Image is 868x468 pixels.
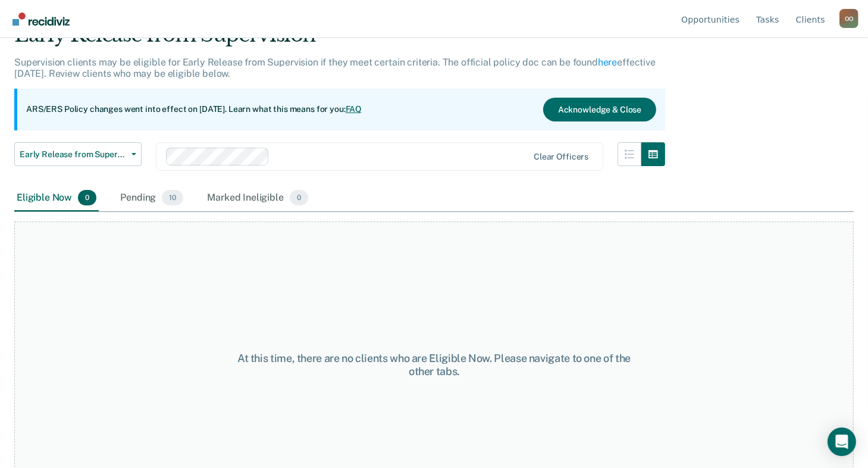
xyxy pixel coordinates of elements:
[534,152,588,162] div: Clear officers
[118,185,186,211] div: Pending10
[14,142,142,166] button: Early Release from Supervision
[14,23,665,57] div: Early Release from Supervision
[205,185,311,211] div: Marked Ineligible0
[598,57,617,68] a: here
[290,190,308,205] span: 0
[14,57,656,79] p: Supervision clients may be eligible for Early Release from Supervision if they meet certain crite...
[224,352,644,377] div: At this time, there are no clients who are Eligible Now. Please navigate to one of the other tabs.
[78,190,96,205] span: 0
[162,190,183,205] span: 10
[828,428,856,456] div: Open Intercom Messenger
[839,9,858,28] button: Profile dropdown button
[839,9,858,28] div: O O
[12,13,70,26] img: Recidiviz
[14,185,99,211] div: Eligible Now0
[26,104,362,116] p: ARS/ERS Policy changes went into effect on [DATE]. Learn what this means for you:
[20,149,127,160] span: Early Release from Supervision
[543,98,656,121] button: Acknowledge & Close
[346,104,362,114] a: FAQ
